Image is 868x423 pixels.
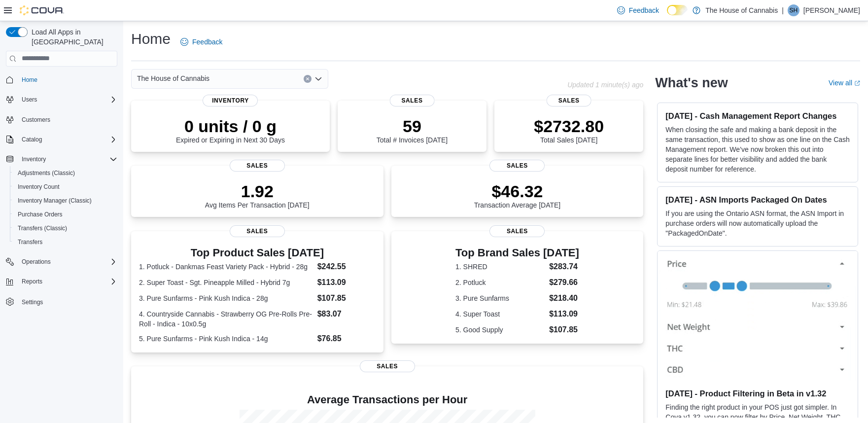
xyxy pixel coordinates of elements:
dd: $107.85 [549,324,579,336]
a: Settings [18,296,47,308]
dd: $242.55 [317,261,376,273]
span: Inventory [203,95,258,106]
p: 59 [377,116,448,136]
span: Transfers [18,238,42,246]
input: Dark Mode [667,5,688,15]
div: Total Sales [DATE] [534,116,604,144]
a: Feedback [176,32,226,52]
dd: $107.85 [317,292,376,304]
span: Inventory [22,155,46,163]
span: Customers [18,113,117,126]
a: Inventory Count [14,181,64,193]
p: 1.92 [205,181,310,201]
dd: $279.66 [549,277,579,288]
span: Inventory [18,153,117,165]
a: Transfers [14,236,46,248]
button: Purchase Orders [10,208,121,221]
button: Home [2,72,121,87]
h3: Top Brand Sales [DATE] [455,247,579,259]
p: [PERSON_NAME] [803,4,860,16]
a: Feedback [613,0,663,20]
span: Settings [22,298,43,306]
span: Load All Apps in [GEOGRAPHIC_DATA] [28,27,117,47]
span: Sales [489,160,545,172]
span: Feedback [192,37,222,47]
p: Updated 1 minute(s) ago [567,81,643,89]
dt: 2. Super Toast - Sgt. Pineapple Milled - Hybrid 7g [139,278,313,287]
span: Sales [230,225,285,237]
span: SH [790,4,798,16]
span: Transfers (Classic) [18,224,67,232]
button: Inventory Manager (Classic) [10,194,121,208]
a: Customers [18,114,54,126]
span: Home [18,73,117,86]
div: Sam Hilchie [788,4,799,16]
div: Transaction Average [DATE] [474,181,561,209]
p: 0 units / 0 g [176,116,285,136]
span: Transfers (Classic) [14,222,117,234]
span: Dark Mode [667,15,667,16]
button: Customers [2,112,121,127]
dd: $76.85 [317,333,376,345]
button: Operations [2,255,121,269]
button: Reports [2,275,121,288]
button: Operations [18,256,55,268]
p: If you are using the Ontario ASN format, the ASN Import in purchase orders will now automatically... [665,209,850,238]
span: Feedback [629,5,659,15]
img: Cova [20,5,64,15]
h3: [DATE] - Product Filtering in Beta in v1.32 [665,388,850,398]
span: Customers [22,116,50,124]
button: Transfers (Classic) [10,221,121,235]
span: Inventory Count [18,183,60,191]
button: Inventory Count [10,180,121,194]
dt: 5. Good Supply [455,325,545,335]
button: Catalog [18,134,46,145]
dt: 5. Pure Sunfarms - Pink Kush Indica - 14g [139,334,313,344]
p: The House of Cannabis [705,4,778,16]
button: Catalog [2,133,121,146]
span: Catalog [22,136,42,143]
span: Users [18,94,117,106]
nav: Complex example [6,69,117,335]
span: Reports [22,278,42,285]
span: Purchase Orders [18,211,63,218]
a: Home [18,74,41,86]
svg: External link [854,80,860,86]
a: Adjustments (Classic) [14,167,79,179]
div: Avg Items Per Transaction [DATE] [205,181,310,209]
span: Inventory Manager (Classic) [18,197,92,205]
dt: 4. Super Toast [455,309,545,319]
h3: [DATE] - ASN Imports Packaged On Dates [665,195,850,205]
span: Purchase Orders [14,209,117,220]
div: Total # Invoices [DATE] [377,116,448,144]
span: Users [22,96,37,104]
button: Users [2,93,121,106]
div: Expired or Expiring in Next 30 Days [176,116,285,144]
span: Reports [18,276,117,287]
a: Purchase Orders [14,209,67,220]
dt: 3. Pure Sunfarms - Pink Kush Indica - 28g [139,293,313,303]
span: Catalog [18,134,117,145]
dt: 1. SHRED [455,262,545,272]
dd: $283.74 [549,261,579,273]
h4: Average Transactions per Hour [139,394,635,406]
span: Inventory Manager (Classic) [14,195,117,207]
span: The House of Cannabis [137,72,209,84]
p: | [782,4,784,16]
p: $2732.80 [534,116,604,136]
dt: 2. Potluck [455,278,545,287]
h3: [DATE] - Cash Management Report Changes [665,111,850,121]
dd: $113.09 [549,308,579,320]
button: Users [18,94,41,106]
p: When closing the safe and making a bank deposit in the same transaction, this used to show as one... [665,125,850,174]
span: Inventory Count [14,181,117,193]
a: View allExternal link [829,79,860,87]
span: Adjustments (Classic) [14,167,117,179]
span: Adjustments (Classic) [18,169,75,177]
span: Settings [18,295,117,308]
dd: $218.40 [549,292,579,304]
button: Adjustments (Classic) [10,166,121,180]
a: Transfers (Classic) [14,222,71,234]
p: $46.32 [474,181,561,201]
dt: 3. Pure Sunfarms [455,293,545,303]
